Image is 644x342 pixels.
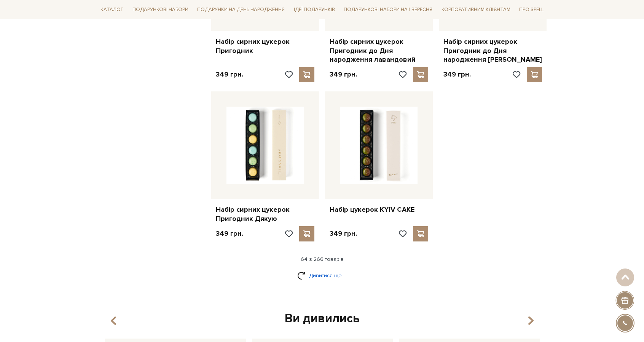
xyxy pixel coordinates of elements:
div: Ви дивились [102,311,542,327]
a: Подарунки на День народження [194,4,288,16]
a: Набір сирних цукерок Пригодник [216,37,314,55]
a: Дивитися ще [297,269,347,282]
p: 349 грн. [330,229,357,238]
a: Набір сирних цукерок Пригодник до Дня народження [PERSON_NAME] [443,37,542,64]
div: 64 з 266 товарів [94,256,550,263]
p: 349 грн. [216,229,243,238]
a: Набір сирних цукерок Пригодник Дякую [216,205,314,223]
p: 349 грн. [443,70,471,79]
a: Про Spell [516,4,547,16]
a: Каталог [97,4,126,16]
a: Набір цукерок KYIV CAKE [330,205,428,214]
a: Подарункові набори [129,4,191,16]
p: 349 грн. [330,70,357,79]
p: 349 грн. [216,70,243,79]
a: Подарункові набори на 1 Вересня [341,3,435,16]
a: Корпоративним клієнтам [438,3,513,16]
a: Набір сирних цукерок Пригодник до Дня народження лавандовий [330,37,428,64]
a: Ідеї подарунків [291,4,338,16]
